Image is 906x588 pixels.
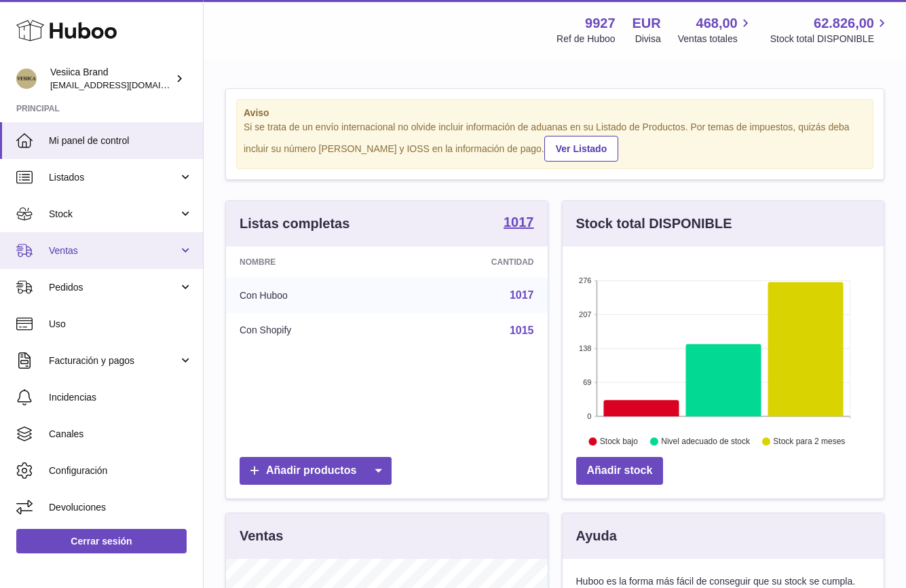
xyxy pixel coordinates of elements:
span: Stock [49,208,178,221]
strong: EUR [633,14,661,33]
div: Divisa [635,33,661,45]
a: Añadir stock [576,457,664,485]
span: Stock total DISPONIBLE [770,33,890,45]
text: 276 [579,276,591,284]
a: Añadir productos [240,457,392,485]
th: Cantidad [396,246,547,278]
span: Uso [49,318,193,331]
span: [EMAIL_ADDRESS][DOMAIN_NAME] [50,79,200,90]
h3: Ventas [240,527,283,545]
text: 207 [579,310,591,318]
span: Incidencias [49,391,193,404]
span: Devoluciones [49,501,193,514]
text: Nivel adecuado de stock [661,437,751,446]
span: Pedidos [49,281,178,294]
a: 62.826,00 Stock total DISPONIBLE [770,14,890,45]
a: Cerrar sesión [16,529,187,553]
span: Ventas [49,244,178,257]
span: Facturación y pagos [49,354,178,367]
text: Stock para 2 meses [773,437,845,446]
th: Nombre [226,246,396,278]
a: 468,00 Ventas totales [678,14,753,45]
img: logistic@vesiica.com [16,69,37,89]
td: Con Shopify [226,313,396,348]
span: Listados [49,171,178,184]
span: Mi panel de control [49,134,193,147]
strong: 9927 [585,14,616,33]
a: 1017 [504,215,534,232]
text: Stock bajo [599,437,637,446]
span: 62.826,00 [814,14,874,33]
text: 69 [583,378,591,386]
h3: Ayuda [576,527,617,545]
h3: Listas completas [240,215,350,233]
strong: 1017 [504,215,534,229]
div: Vesiica Brand [50,66,172,92]
span: Ventas totales [678,33,753,45]
td: Con Huboo [226,278,396,313]
a: 1017 [510,289,534,301]
text: 138 [579,344,591,352]
a: Ver Listado [544,136,618,162]
div: Si se trata de un envío internacional no olvide incluir información de aduanas en su Listado de P... [244,121,866,162]
span: Canales [49,428,193,441]
text: 0 [587,412,591,420]
strong: Aviso [244,107,866,120]
span: Configuración [49,464,193,477]
h3: Stock total DISPONIBLE [576,215,732,233]
span: 468,00 [696,14,738,33]
div: Ref de Huboo [556,33,615,45]
a: 1015 [510,325,534,336]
